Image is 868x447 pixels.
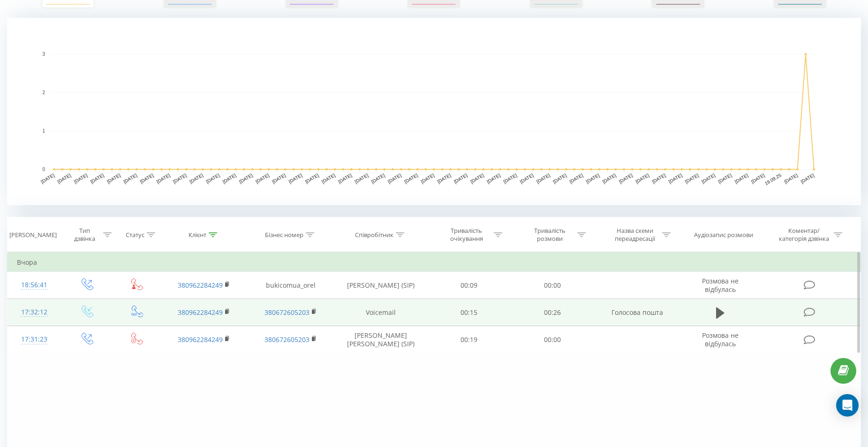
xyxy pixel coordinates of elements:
[511,326,594,353] td: 00:00
[777,227,831,243] div: Коментар/категорія дзвінка
[469,172,485,184] text: [DATE]
[441,227,491,243] div: Тривалість очікування
[585,172,601,184] text: [DATE]
[126,231,144,239] div: Статус
[8,253,861,272] td: Вчора
[387,172,402,184] text: [DATE]
[427,299,511,326] td: 00:15
[73,172,89,184] text: [DATE]
[288,172,303,184] text: [DATE]
[57,172,72,184] text: [DATE]
[618,172,634,184] text: [DATE]
[189,231,206,239] div: Клієнт
[764,172,783,186] text: 19.09.25
[453,172,468,184] text: [DATE]
[734,172,749,184] text: [DATE]
[437,172,452,184] text: [DATE]
[836,394,859,417] div: Open Intercom Messenger
[701,172,716,184] text: [DATE]
[552,172,567,184] text: [DATE]
[783,172,799,184] text: [DATE]
[702,331,739,348] span: Розмова не відбулась
[651,172,667,184] text: [DATE]
[525,227,575,243] div: Тривалість розмови
[40,172,55,184] text: [DATE]
[178,308,223,317] a: 380962284249
[511,299,594,326] td: 00:26
[122,172,138,184] text: [DATE]
[370,172,386,184] text: [DATE]
[403,172,419,184] text: [DATE]
[684,172,700,184] text: [DATE]
[247,272,334,299] td: bukicomua_orel
[427,272,511,299] td: 00:09
[668,172,683,184] text: [DATE]
[17,276,51,294] div: 18:56:41
[205,172,221,184] text: [DATE]
[334,299,427,326] td: Voicemail
[264,308,309,317] a: 380672605203
[17,330,51,349] div: 17:31:23
[90,172,105,184] text: [DATE]
[222,172,237,184] text: [DATE]
[334,272,427,299] td: [PERSON_NAME] (SIP)
[503,172,518,184] text: [DATE]
[511,272,594,299] td: 00:00
[594,299,680,326] td: Голосова пошта
[264,335,309,344] a: 380672605203
[238,172,254,184] text: [DATE]
[602,172,617,184] text: [DATE]
[610,227,660,243] div: Назва схеми переадресації
[717,172,733,184] text: [DATE]
[265,231,303,239] div: Бізнес номер
[420,172,435,184] text: [DATE]
[427,326,511,353] td: 00:19
[271,172,287,184] text: [DATE]
[172,172,188,184] text: [DATE]
[334,326,427,353] td: [PERSON_NAME] [PERSON_NAME] (SIP)
[42,167,45,172] text: 0
[42,90,45,95] text: 2
[17,303,51,321] div: 17:32:12
[69,227,101,243] div: Тип дзвінка
[178,281,223,290] a: 380962284249
[255,172,270,184] text: [DATE]
[536,172,551,184] text: [DATE]
[634,172,650,184] text: [DATE]
[9,231,57,239] div: [PERSON_NAME]
[139,172,155,184] text: [DATE]
[156,172,171,184] text: [DATE]
[694,231,753,239] div: Аудіозапис розмови
[355,231,393,239] div: Співробітник
[569,172,584,184] text: [DATE]
[486,172,501,184] text: [DATE]
[106,172,121,184] text: [DATE]
[750,172,766,184] text: [DATE]
[519,172,535,184] text: [DATE]
[189,172,204,184] text: [DATE]
[178,335,223,344] a: 380962284249
[354,172,370,184] text: [DATE]
[702,276,739,294] span: Розмова не відбулась
[42,128,45,134] text: 1
[321,172,336,184] text: [DATE]
[304,172,320,184] text: [DATE]
[337,172,353,184] text: [DATE]
[800,172,815,184] text: [DATE]
[42,52,45,57] text: 3
[7,18,861,205] svg: A chart.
